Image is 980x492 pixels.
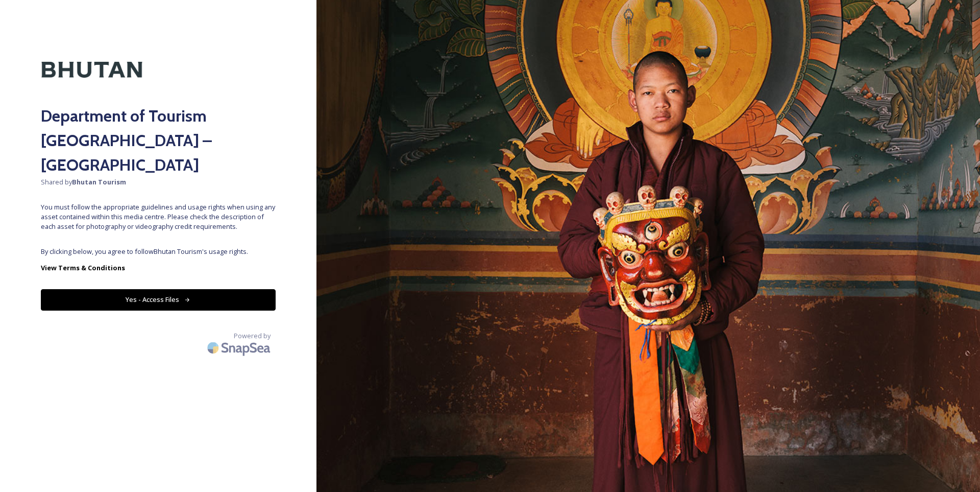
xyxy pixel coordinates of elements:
[41,202,276,232] span: You must follow the appropriate guidelines and usage rights when using any asset contained within...
[234,331,271,341] span: Powered by
[41,247,276,256] span: By clicking below, you agree to follow Bhutan Tourism 's usage rights.
[41,263,125,272] strong: View Terms & Conditions
[72,177,126,186] strong: Bhutan Tourism
[204,336,276,360] img: SnapSea Logo
[41,177,276,187] span: Shared by
[41,262,276,274] a: View Terms & Conditions
[41,289,276,310] button: Yes - Access Files
[41,41,143,99] img: Kingdom-of-Bhutan-Logo.png
[41,104,276,177] h2: Department of Tourism [GEOGRAPHIC_DATA] – [GEOGRAPHIC_DATA]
